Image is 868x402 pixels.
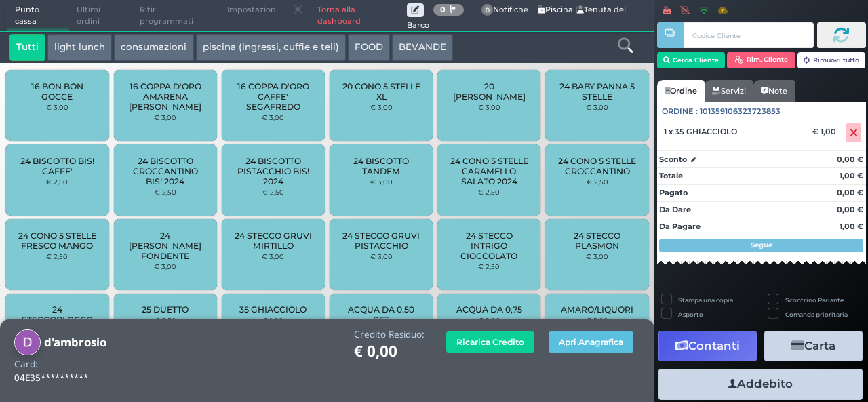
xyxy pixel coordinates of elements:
[797,52,866,68] button: Rimuovi tutto
[586,316,608,324] small: € 5,00
[155,188,176,196] small: € 2,50
[837,155,863,164] strong: 0,00 €
[220,1,285,20] span: Impostazioni
[678,296,733,304] label: Stampa una copia
[354,329,425,340] h4: Credito Residuo:
[17,304,98,325] span: 24 STECCOBLOCCO
[557,230,637,251] span: 24 STECCO PLASMON
[478,188,500,196] small: € 2,50
[440,5,446,14] b: 0
[700,106,781,117] span: 101359106323723853
[239,304,307,315] span: 35 GHIACCIOLO
[262,113,284,121] small: € 3,00
[262,316,283,324] small: € 1,00
[587,178,608,186] small: € 2,50
[659,205,691,214] strong: Da Dare
[392,34,453,61] button: BEVANDE
[659,188,688,197] strong: Pagato
[341,156,422,176] span: 24 BISCOTTO TANDEM
[7,1,70,31] span: Punto cassa
[17,156,98,176] span: 24 BISCOTTO BIS! CAFFE'
[17,230,98,251] span: 24 CONO 5 STELLE FRESCO MANGO
[154,262,176,270] small: € 3,00
[751,241,772,249] strong: Segue
[196,34,346,61] button: piscina (ingressi, cuffie e teli)
[557,156,637,176] span: 24 CONO 5 STELLE CROCCANTINO
[370,252,393,260] small: € 3,00
[341,304,422,325] span: ACQUA DA 0,50 PET
[46,252,68,260] small: € 2,50
[46,103,68,111] small: € 3,00
[481,4,494,16] span: 0
[341,81,422,102] span: 20 CONO 5 STELLE XL
[840,222,863,231] strong: 1,00 €
[659,154,687,165] strong: Sconto
[785,310,848,319] label: Comanda prioritaria
[678,310,703,319] label: Asporto
[233,156,314,186] span: 24 BISCOTTO PISTACCHIO BIS! 2024
[114,34,193,61] button: consumazioni
[557,81,637,102] span: 24 BABY PANNA 5 STELLE
[561,304,633,315] span: AMARO/LIQUORI
[125,230,205,261] span: 24 [PERSON_NAME] FONDENTE
[664,127,737,136] span: 1 x 35 GHIACCIOLO
[449,81,530,102] span: 20 [PERSON_NAME]
[657,80,705,102] a: Ordine
[142,304,189,315] span: 25 DUETTO
[310,1,407,31] a: Torna alla dashboard
[684,22,813,48] input: Codice Cliente
[449,156,530,186] span: 24 CONO 5 STELLE CARAMELLO SALATO 2024
[659,171,683,180] strong: Totale
[233,230,314,251] span: 24 STECCO GRUVI MIRTILLO
[125,81,205,112] span: 16 COPPA D'ORO AMARENA [PERSON_NAME]
[753,80,795,102] a: Note
[17,81,98,102] span: 16 BON BON GOCCE
[658,331,757,361] button: Contanti
[69,1,132,31] span: Ultimi ordini
[764,331,863,361] button: Carta
[348,34,390,61] button: FOOD
[47,34,112,61] button: light lunch
[478,316,500,324] small: € 2,00
[586,103,608,111] small: € 3,00
[659,222,701,231] strong: Da Pagare
[456,304,522,315] span: ACQUA DA 0,75
[370,103,393,111] small: € 3,00
[549,331,633,353] button: Apri Anagrafica
[837,205,863,214] strong: 0,00 €
[9,34,45,61] button: Tutti
[132,1,220,31] span: Ritiri programmati
[14,329,41,356] img: d'ambrosio
[46,178,68,186] small: € 2,50
[840,171,863,180] strong: 1,00 €
[262,252,284,260] small: € 3,00
[446,331,534,353] button: Ricarica Credito
[125,156,205,186] span: 24 BISCOTTO CROCCANTINO BIS! 2024
[155,316,176,324] small: € 2,50
[662,106,698,117] span: Ordine :
[14,359,38,369] h4: Card:
[586,252,608,260] small: € 3,00
[449,230,530,261] span: 24 STECCO INTRIGO CIOCCOLATO
[478,262,500,270] small: € 2,50
[837,188,863,197] strong: 0,00 €
[233,81,314,112] span: 16 COPPA D'ORO CAFFE' SEGAFREDO
[154,113,176,121] small: € 3,00
[727,52,795,68] button: Rim. Cliente
[262,188,284,196] small: € 2,50
[478,103,500,111] small: € 3,00
[657,52,726,68] button: Cerca Cliente
[658,369,863,399] button: Addebito
[785,296,844,304] label: Scontrino Parlante
[44,334,106,350] b: d'ambrosio
[705,80,753,102] a: Servizi
[354,343,425,360] h1: € 0,00
[341,230,422,251] span: 24 STECCO GRUVI PISTACCHIO
[370,178,393,186] small: € 3,00
[810,127,843,136] div: € 1,00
